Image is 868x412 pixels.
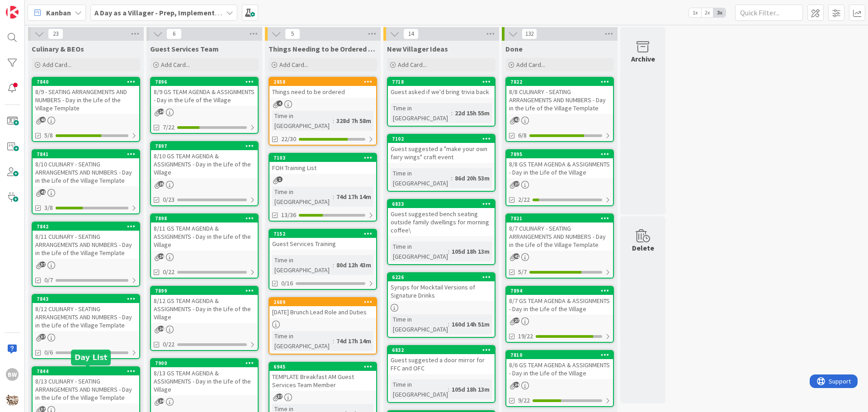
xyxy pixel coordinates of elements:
[279,61,308,69] span: Add Card...
[32,149,140,214] a: 78418/10 CULINARY - SEATING ARRANGEMENTS AND NUMBERS - Day in the Life of the Village Template3/8
[150,286,259,351] a: 78998/12 GS TEAM AGENDA & ASSIGNMENTS - Day in the Life of the Village0/22
[158,253,164,259] span: 24
[449,319,492,329] div: 160d 14h 51m
[505,77,614,142] a: 78228/8 CULINARY - SEATING ARRANGEMENTS AND NUMBERS - Day in the Life of the Village Template6/8
[387,199,495,265] a: 6833Guest suggested bench seating outside family dwellings for morning coffee\Time in [GEOGRAPHIC...
[269,154,376,174] div: 7103FOH Training List
[333,336,334,346] span: :
[155,360,258,366] div: 7900
[334,192,373,202] div: 74d 17h 14m
[151,78,258,86] div: 7896
[398,61,427,69] span: Add Card...
[37,79,139,85] div: 7840
[505,44,523,53] span: Done
[32,222,140,287] a: 78428/11 CULINARY - SEATING ARRANGEMENTS AND NUMBERS - Day in the Life of the Village Template0/7
[37,368,139,374] div: 7844
[272,255,333,275] div: Time in [GEOGRAPHIC_DATA]
[448,384,449,394] span: :
[269,162,376,174] div: FOH Training List
[6,368,19,381] div: BW
[514,317,519,323] span: 27
[163,123,175,132] span: 7/22
[44,275,53,285] span: 0/7
[506,214,613,251] div: 78218/7 CULINARY - SEATING ARRANGEMENTS AND NUMBERS - Day in the Life of the Village Template
[33,223,139,231] div: 7842
[505,213,614,279] a: 78218/7 CULINARY - SEATING ARRANGEMENTS AND NUMBERS - Day in the Life of the Village Template5/7
[448,246,449,256] span: :
[163,340,175,349] span: 0/22
[151,367,258,395] div: 8/13 GS TEAM AGENDA & ASSIGNMENTS - Day in the Life of the Village
[40,117,46,123] span: 43
[392,79,495,85] div: 7718
[151,287,258,295] div: 7899
[506,214,613,223] div: 7821
[40,406,46,412] span: 37
[506,78,613,86] div: 7822
[269,229,377,290] a: 7152Guest Services TrainingTime in [GEOGRAPHIC_DATA]:80d 12h 43m0/16
[388,281,495,301] div: Syrups for Mocktail Versions of Signature Drinks
[506,78,613,114] div: 78228/8 CULINARY - SEATING ARRANGEMENTS AND NUMBERS - Day in the Life of the Village Template
[33,158,139,186] div: 8/10 CULINARY - SEATING ARRANGEMENTS AND NUMBERS - Day in the Life of the Village Template
[37,296,139,302] div: 7843
[151,86,258,106] div: 8/9 GS TEAM AGENDA & ASSIGNMENTS - Day in the Life of the Village
[510,288,613,294] div: 7894
[333,260,334,270] span: :
[33,78,139,114] div: 78408/9 - SEATING ARRANGEMENTS AND NUMBERS - Day in the Life of the Village Template
[274,79,376,85] div: 2858
[388,86,495,98] div: Guest asked if we'd bring trivia back
[37,223,139,230] div: 7842
[506,86,613,114] div: 8/8 CULINARY - SEATING ARRANGEMENTS AND NUMBERS - Day in the Life of the Village Template
[269,306,376,318] div: [DATE] Brunch Lead Role and Duties
[388,200,495,208] div: 6833
[6,6,19,19] img: Visit kanbanzone.com
[449,384,492,394] div: 105d 18h 13m
[269,44,377,53] span: Things Needing to be Ordered - PUT IN CARD, Don't make new card
[518,195,530,204] span: 2/22
[40,334,46,340] span: 37
[392,136,495,142] div: 7102
[44,203,53,213] span: 3/8
[510,215,613,222] div: 7821
[33,295,139,331] div: 78438/12 CULINARY - SEATING ARRANGEMENTS AND NUMBERS - Day in the Life of the Village Template
[388,200,495,236] div: 6833Guest suggested bench seating outside family dwellings for morning coffee\
[151,214,258,251] div: 78988/11 GS TEAM AGENDA & ASSIGNMENTS - Day in the Life of the Village
[506,223,613,251] div: 8/7 CULINARY - SEATING ARRANGEMENTS AND NUMBERS - Day in the Life of the Village Template
[151,78,258,106] div: 78968/9 GS TEAM AGENDA & ASSIGNMENTS - Day in the Life of the Village
[506,351,613,359] div: 7810
[514,253,519,259] span: 41
[506,287,613,295] div: 7894
[333,192,334,202] span: :
[40,189,46,195] span: 41
[388,354,495,374] div: Guest suggested a door mirror for FFC and OFC
[150,141,259,206] a: 78978/10 GS TEAM AGENDA & ASSIGNMENTS - Day in the Life of the Village0/23
[269,298,376,306] div: 2689
[272,331,333,351] div: Time in [GEOGRAPHIC_DATA]
[277,100,283,106] span: 4
[151,223,258,251] div: 8/11 GS TEAM AGENDA & ASSIGNMENTS - Day in the Life of the Village
[33,78,139,86] div: 7840
[632,242,654,253] div: Delete
[334,260,373,270] div: 80d 12h 43m
[388,273,495,281] div: 6226
[46,7,71,18] span: Kanban
[151,359,258,395] div: 79008/13 GS TEAM AGENDA & ASSIGNMENTS - Day in the Life of the Village
[391,242,448,261] div: Time in [GEOGRAPHIC_DATA]
[269,363,376,371] div: 6945
[155,288,258,294] div: 7899
[388,135,495,143] div: 7102
[387,134,495,192] a: 7102Guest suggested a "make your own fairy wings" craft eventTime in [GEOGRAPHIC_DATA]:86d 20h 53m
[333,116,334,126] span: :
[150,213,259,279] a: 78988/11 GS TEAM AGENDA & ASSIGNMENTS - Day in the Life of the Village0/22
[392,274,495,280] div: 6226
[451,173,453,183] span: :
[32,77,140,142] a: 78408/9 - SEATING ARRANGEMENTS AND NUMBERS - Day in the Life of the Village Template5/8
[522,28,537,39] span: 132
[387,44,448,53] span: New Villager Ideas
[269,371,376,391] div: TEMPLATE Breakfast AM Guest Services Team Member
[33,375,139,403] div: 8/13 CULINARY - SEATING ARRANGEMENTS AND NUMBERS - Day in the Life of the Village Template
[388,346,495,374] div: 6832Guest suggested a door mirror for FFC and OFC
[33,295,139,303] div: 7843
[518,267,527,277] span: 5/7
[285,28,300,39] span: 5
[506,359,613,379] div: 8/6 GS TEAM AGENDA & ASSIGNMENTS - Day in the Life of the Village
